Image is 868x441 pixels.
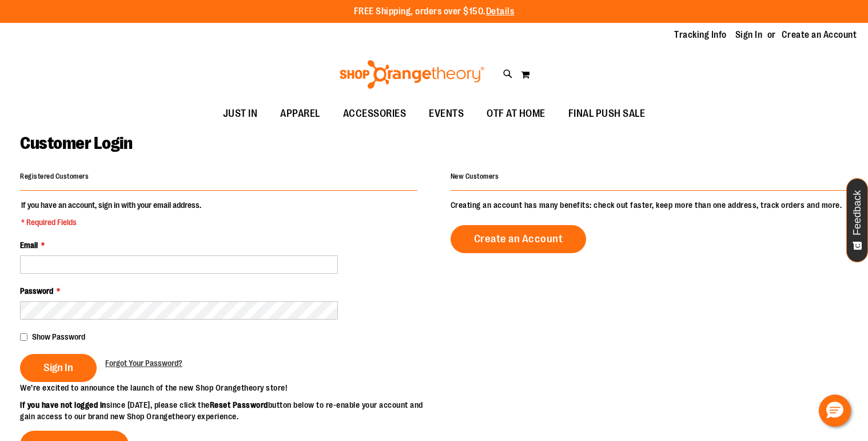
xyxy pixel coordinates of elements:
span: Create an Account [474,233,563,245]
p: FREE Shipping, orders over $150. [354,5,515,18]
a: EVENTS [417,101,475,127]
p: Creating an account has many benefits: check out faster, keep more than one address, track orders... [451,199,848,211]
button: Hello, have a question? Let’s chat. [819,395,851,427]
span: FINAL PUSH SALE [568,101,646,127]
a: Create an Account [782,29,857,41]
a: FINAL PUSH SALE [557,101,657,127]
span: Feedback [852,190,863,235]
span: JUST IN [223,101,258,127]
span: Forgot Your Password? [105,359,182,368]
strong: New Customers [451,172,499,180]
img: Shop Orangetheory [338,60,486,89]
span: Email [20,241,38,250]
span: Password [20,286,53,296]
span: EVENTS [429,101,464,127]
p: since [DATE], please click the button below to re-enable your account and gain access to our bran... [20,399,434,422]
a: JUST IN [212,101,269,127]
a: APPAREL [269,101,332,127]
a: Forgot Your Password? [105,357,182,369]
strong: If you have not logged in [20,400,106,409]
a: OTF AT HOME [475,101,557,127]
a: Sign In [735,29,763,41]
span: * Required Fields [21,216,201,228]
a: Details [486,6,515,17]
a: Create an Account [451,225,587,253]
span: Show Password [32,332,85,341]
p: We’re excited to announce the launch of the new Shop Orangetheory store! [20,382,434,393]
span: ACCESSORIES [343,101,407,127]
span: Customer Login [20,133,132,153]
span: OTF AT HOME [487,101,546,127]
legend: If you have an account, sign in with your email address. [20,199,202,228]
button: Sign In [20,354,97,382]
a: ACCESSORIES [332,101,418,127]
strong: Reset Password [210,400,268,409]
span: APPAREL [280,101,320,127]
a: Tracking Info [674,29,727,41]
button: Feedback - Show survey [846,178,868,262]
span: Sign In [43,361,73,374]
strong: Registered Customers [20,172,89,180]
